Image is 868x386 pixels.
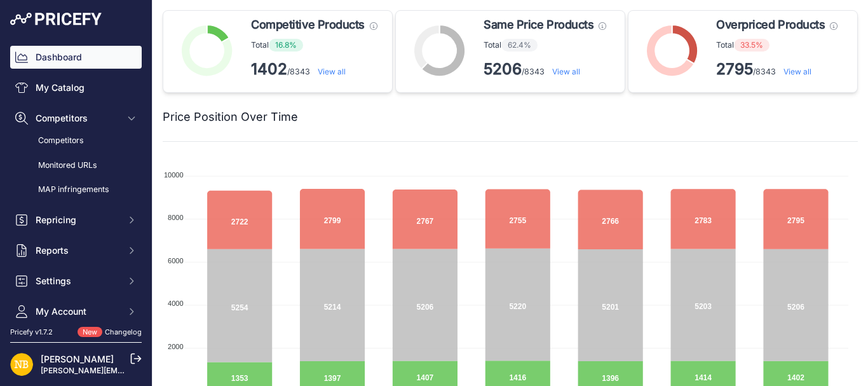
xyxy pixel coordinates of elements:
h2: Price Position Over Time [163,108,298,126]
p: /8343 [484,59,606,79]
span: Same Price Products [484,16,593,34]
span: Settings [36,275,119,287]
div: Pricefy v1.7.2 [10,327,53,338]
tspan: 2000 [168,343,183,350]
span: My Account [36,305,119,318]
tspan: 6000 [168,257,183,265]
p: Total [251,39,377,52]
a: My Catalog [10,76,142,99]
p: /8343 [251,59,377,79]
a: [PERSON_NAME][EMAIL_ADDRESS][DOMAIN_NAME] [41,366,236,375]
a: View all [783,67,811,76]
button: Settings [10,270,142,293]
button: Reports [10,239,142,262]
strong: 5206 [484,60,522,78]
a: View all [318,67,346,76]
a: [PERSON_NAME] [41,354,114,364]
p: /8343 [716,59,837,79]
span: 62.4% [501,39,538,52]
a: Competitors [10,130,142,152]
p: Total [484,39,606,52]
span: Reports [36,244,119,257]
button: Repricing [10,209,142,231]
p: Total [716,39,837,52]
span: Repricing [36,214,119,226]
a: Monitored URLs [10,155,142,177]
img: Pricefy Logo [10,13,102,25]
span: Competitors [36,112,119,125]
tspan: 8000 [168,214,183,221]
button: Competitors [10,107,142,130]
span: Overpriced Products [716,16,825,34]
span: 33.5% [734,39,770,52]
span: 16.8% [269,39,303,52]
tspan: 4000 [168,300,183,307]
a: Dashboard [10,46,142,69]
strong: 2795 [716,60,753,78]
span: Competitive Products [251,16,365,34]
a: View all [552,67,580,76]
a: MAP infringements [10,179,142,201]
tspan: 10000 [164,171,184,179]
strong: 1402 [251,60,287,78]
span: New [78,327,102,338]
button: My Account [10,300,142,323]
a: Changelog [105,327,142,336]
